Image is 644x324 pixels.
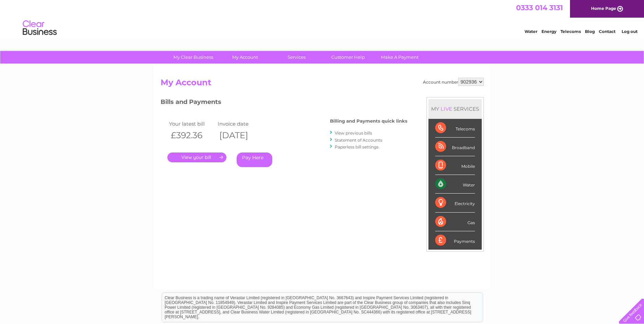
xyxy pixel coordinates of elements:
[216,119,265,128] td: Invoice date
[372,51,428,64] a: Make A Payment
[320,51,376,64] a: Customer Help
[435,138,475,156] div: Broadband
[22,18,57,38] img: logo.png
[161,78,484,91] h2: My Account
[541,29,556,34] a: Energy
[423,78,484,86] div: Account number
[335,130,372,136] a: View previous bills
[162,4,483,33] div: Clear Business is a trading name of Verastar Limited (registered in [GEOGRAPHIC_DATA] No. 3667643...
[335,138,382,143] a: Statement of Accounts
[165,51,221,64] a: My Clear Business
[516,3,563,12] a: 0333 014 3131
[330,119,407,124] h4: Billing and Payments quick links
[167,128,216,142] th: £392.36
[237,152,272,167] a: Pay Here
[622,29,638,34] a: Log out
[167,119,216,128] td: Your latest bill
[585,29,595,34] a: Blog
[435,231,475,250] div: Payments
[167,152,226,162] a: .
[560,29,581,34] a: Telecoms
[435,119,475,138] div: Telecoms
[435,175,475,194] div: Water
[428,99,482,119] div: MY SERVICES
[335,144,379,149] a: Paperless bill settings
[161,97,407,109] h3: Bills and Payments
[435,156,475,175] div: Mobile
[216,128,265,142] th: [DATE]
[217,51,273,64] a: My Account
[525,29,537,34] a: Water
[269,51,325,64] a: Services
[435,194,475,212] div: Electricity
[439,106,454,112] div: LIVE
[599,29,615,34] a: Contact
[435,213,475,231] div: Gas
